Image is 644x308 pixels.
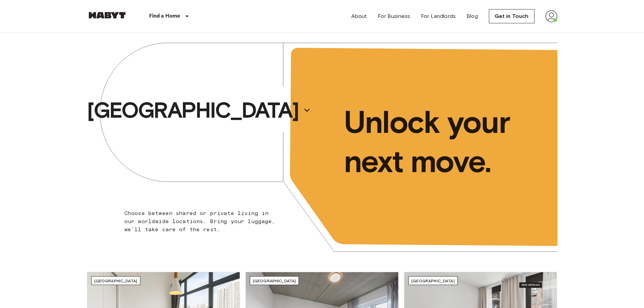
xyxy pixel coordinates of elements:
p: Choose between shared or private living in our worldwide locations. Bring your luggage, we'll tak... [124,209,280,234]
a: About [351,12,367,20]
span: [GEOGRAPHIC_DATA] [411,278,455,283]
span: [GEOGRAPHIC_DATA] [94,278,138,283]
span: [GEOGRAPHIC_DATA] [253,278,296,283]
button: [GEOGRAPHIC_DATA] [84,95,313,126]
p: [GEOGRAPHIC_DATA] [87,97,299,124]
a: For Landlords [421,12,456,20]
a: Get in Touch [489,9,534,23]
p: Unlock your next move. [344,102,547,181]
img: Habyt [87,12,127,19]
img: avatar [545,10,557,22]
p: Find a Home [149,12,181,20]
a: For Business [378,12,410,20]
a: Blog [467,12,478,20]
